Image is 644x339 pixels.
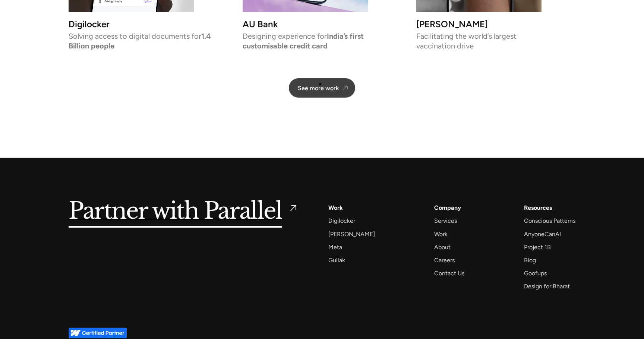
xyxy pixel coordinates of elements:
a: See more work [289,78,355,98]
a: Digilocker [328,216,355,226]
a: Gullak [328,255,345,265]
p: Facilitating the world’s largest vaccination drive [416,34,575,48]
a: Project 1B [524,242,551,252]
a: Work [328,203,343,213]
strong: India’s first customisable credit card [243,32,364,50]
a: Conscious Patterns [524,216,575,226]
h3: Digilocker [69,21,228,27]
h5: Partner with Parallel [69,203,282,220]
a: Work [434,229,448,239]
a: Goofups [524,268,547,278]
a: Careers [434,255,455,265]
a: Blog [524,255,536,265]
a: Services [434,216,457,226]
p: Solving access to digital documents for [69,34,228,48]
h3: AU Bank [243,21,402,27]
div: Resources [524,203,552,213]
a: Contact Us [434,268,464,278]
strong: 1.4 Billion people [69,32,211,50]
a: Meta [328,242,342,252]
h3: [PERSON_NAME] [416,21,575,27]
div: See more work [298,85,339,92]
a: Partner with Parallel [69,203,299,220]
a: [PERSON_NAME] [328,229,375,239]
a: Company [434,203,461,213]
a: Design for Bharat [524,281,570,291]
a: About [434,242,451,252]
a: AnyoneCanAI [524,229,561,239]
p: Designing experience for [243,34,402,48]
